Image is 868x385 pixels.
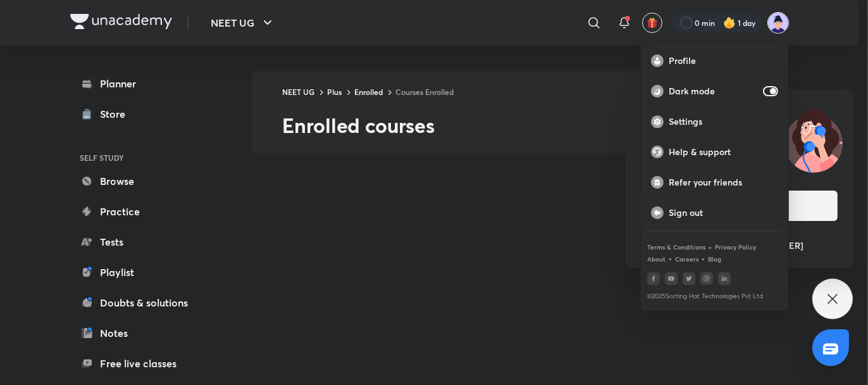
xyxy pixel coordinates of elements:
[641,167,788,198] a: Refer your friends
[701,253,705,264] div: •
[641,106,788,137] a: Settings
[669,177,778,188] p: Refer your friends
[641,137,788,167] a: Help & support
[675,255,698,263] a: Careers
[641,46,788,76] a: Profile
[668,253,673,264] div: •
[669,55,778,66] p: Profile
[669,116,778,127] p: Settings
[669,146,778,158] p: Help & support
[708,255,721,263] a: Blog
[669,207,778,218] p: Sign out
[647,243,705,251] a: Terms & Conditions
[669,85,758,97] p: Dark mode
[647,293,782,300] p: © 2025 Sorting Hat Technologies Pvt Ltd
[708,241,712,253] div: •
[647,255,666,263] a: About
[715,243,756,251] a: Privacy Policy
